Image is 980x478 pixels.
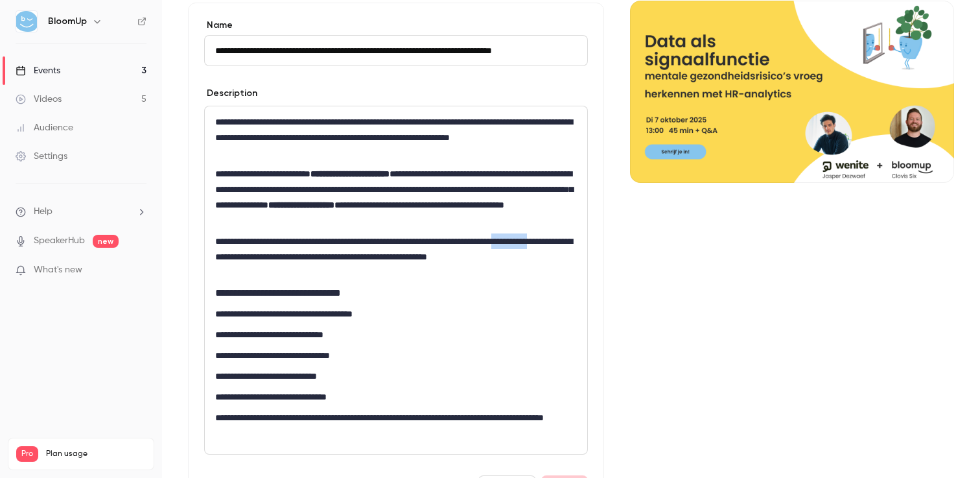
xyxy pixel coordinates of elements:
[16,64,60,77] div: Events
[46,449,146,459] span: Plan usage
[16,150,67,163] div: Settings
[16,121,73,134] div: Audience
[205,106,587,454] div: editor
[204,19,588,32] label: Name
[131,265,146,276] iframe: Noticeable Trigger
[16,93,62,106] div: Videos
[204,106,588,455] section: description
[34,205,52,219] span: Help
[16,11,37,32] img: BloomUp
[16,446,38,462] span: Pro
[16,205,146,219] li: help-dropdown-opener
[34,234,85,248] a: SpeakerHub
[93,235,119,248] span: new
[204,87,257,100] label: Description
[48,15,87,28] h6: BloomUp
[34,263,82,277] span: What's new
